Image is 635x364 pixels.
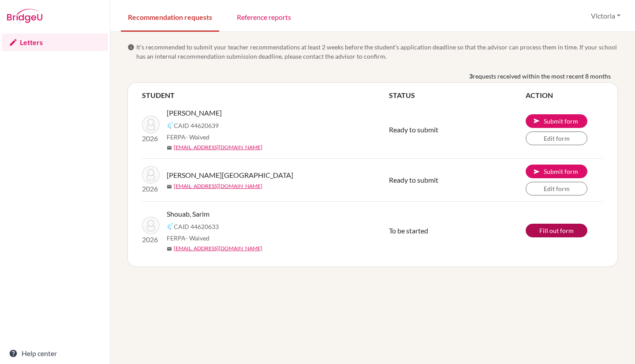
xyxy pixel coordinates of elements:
[7,9,42,23] img: Bridge-U
[533,168,540,175] span: send
[142,217,160,234] img: Shouab, Sarim
[142,90,389,101] th: STUDENT
[174,182,262,190] a: [EMAIL_ADDRESS][DOMAIN_NAME]
[142,133,160,144] p: 2026
[167,145,172,150] span: mail
[167,246,172,251] span: mail
[389,125,438,134] span: Ready to submit
[167,209,209,219] span: Shouab, Sarim
[142,234,160,245] p: 2026
[174,244,262,252] a: [EMAIL_ADDRESS][DOMAIN_NAME]
[167,223,174,230] img: Common App logo
[167,170,293,180] span: [PERSON_NAME][GEOGRAPHIC_DATA]
[174,121,219,130] span: CAID 44620639
[526,224,587,237] a: Fill out form
[142,184,160,194] p: 2026
[469,71,473,81] b: 3
[526,182,587,195] a: Edit form
[174,222,219,231] span: CAID 44620633
[587,8,624,24] button: Victoria
[142,116,160,133] img: Wadhwani, Aryan
[136,42,618,61] span: It’s recommended to submit your teacher recommendations at least 2 weeks before the student’s app...
[174,143,262,151] a: [EMAIL_ADDRESS][DOMAIN_NAME]
[167,233,209,243] span: FERPA
[121,1,219,32] a: Recommendation requests
[167,132,209,142] span: FERPA
[526,114,587,128] button: Submit Aryan's recommendation
[2,34,108,51] a: Letters
[389,176,438,184] span: Ready to submit
[533,117,540,124] span: send
[186,133,209,141] span: - Waived
[389,90,526,101] th: STATUS
[526,165,587,178] button: Submit Filipp's recommendation
[230,1,298,32] a: Reference reports
[142,166,160,184] img: Artemenko, Filipp
[127,44,134,51] span: info
[473,71,611,81] span: requests received within the most recent 8 months
[167,184,172,189] span: mail
[186,234,209,242] span: - Waived
[526,90,603,101] th: ACTION
[2,345,108,362] a: Help center
[167,108,222,118] span: [PERSON_NAME]
[526,131,587,145] a: Edit form
[167,122,174,129] img: Common App logo
[389,226,428,235] span: To be started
